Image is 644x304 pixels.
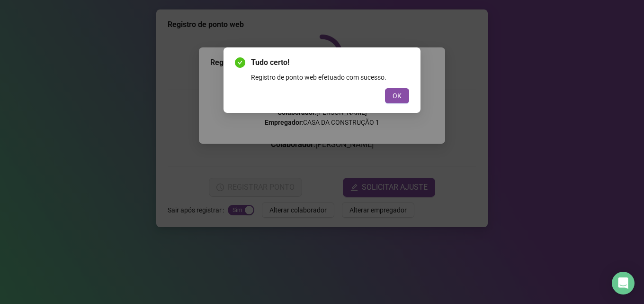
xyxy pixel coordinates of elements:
div: Open Intercom Messenger [612,272,635,295]
button: OK [385,88,409,103]
span: check-circle [235,57,245,68]
div: Registro de ponto web efetuado com sucesso. [251,72,409,83]
span: OK [393,91,402,101]
span: Tudo certo! [251,57,409,68]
